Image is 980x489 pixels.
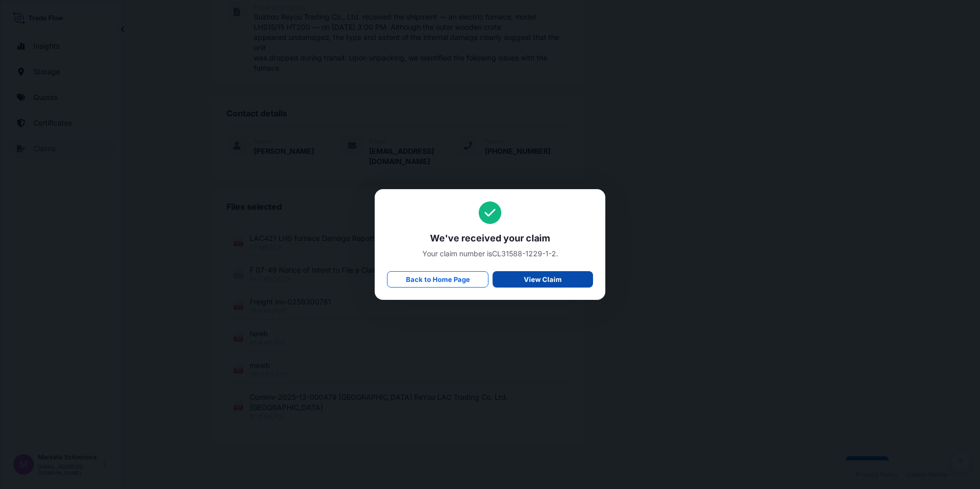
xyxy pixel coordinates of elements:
[387,232,593,244] span: We've received your claim
[406,274,470,284] p: Back to Home Page
[493,271,593,288] a: View Claim
[387,271,488,288] a: Back to Home Page
[524,274,562,284] p: View Claim
[387,249,593,259] span: Your claim number is CL31588-1229-1-2 .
